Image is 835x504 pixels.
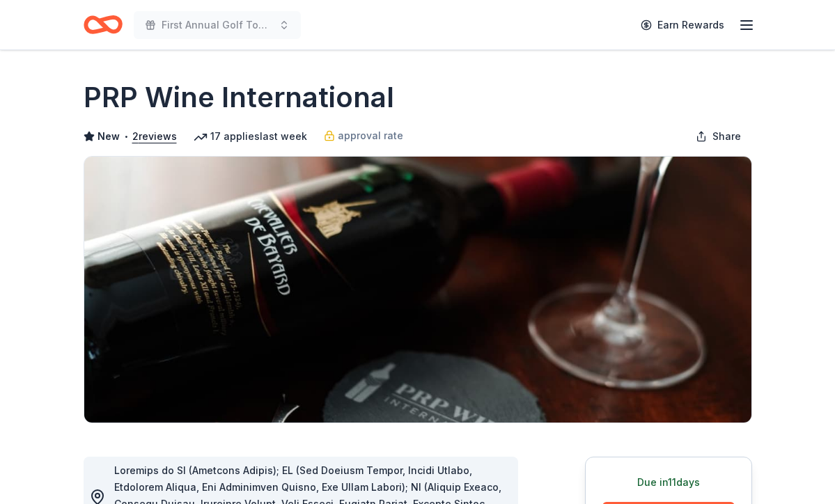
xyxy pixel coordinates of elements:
[132,128,177,145] button: 2reviews
[324,127,403,144] a: approval rate
[685,123,752,150] button: Share
[123,131,128,142] span: •
[134,11,301,39] button: First Annual Golf Tournament and Evening Celebration
[84,157,751,423] img: Image for PRP Wine International
[338,127,403,144] span: approval rate
[194,128,307,145] div: 17 applies last week
[632,13,733,38] a: Earn Rewards
[162,17,273,33] span: First Annual Golf Tournament and Evening Celebration
[97,128,120,145] span: New
[84,8,123,41] a: Home
[84,78,394,117] h1: PRP Wine International
[712,128,741,145] span: Share
[602,474,735,491] div: Due in 11 days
